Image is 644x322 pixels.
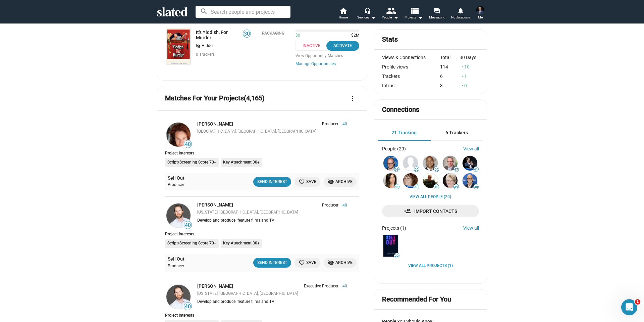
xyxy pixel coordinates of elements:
img: Jonathan Rubenstein [166,203,191,228]
span: Projects [405,13,423,21]
div: [US_STATE], [GEOGRAPHIC_DATA], [GEOGRAPHIC_DATA] [197,210,347,215]
span: 38 [474,185,478,189]
span: 40 [414,185,419,189]
span: 41 [394,185,399,189]
span: $0 [296,33,300,38]
button: Send Interest [253,258,291,268]
mat-icon: headset_mic [364,7,370,13]
span: 40 [338,203,347,208]
span: 40 [338,122,347,127]
div: Project Interests [165,151,359,155]
mat-icon: forum [434,7,440,14]
mat-icon: notifications [457,7,464,13]
span: 40 [338,284,347,289]
span: Import Contacts [387,205,474,217]
div: Send Interest [257,178,287,185]
a: Jina Panebianco [165,121,192,148]
mat-icon: favorite_border [299,260,305,266]
div: People (20) [382,146,406,151]
span: 40 [184,141,192,148]
div: Develop and produce: feature films and TV [197,299,347,305]
div: Services [357,13,376,21]
mat-card-title: Stats [382,35,398,44]
span: Save [299,178,316,185]
div: Profile views [382,64,440,70]
mat-icon: visibility_off [328,260,334,266]
span: 39 [454,185,459,189]
div: Projects (1) [382,225,406,231]
mat-icon: arrow_drop_up [460,74,465,79]
button: Save [294,177,320,187]
span: 50 [434,168,439,172]
mat-icon: arrow_drop_down [369,13,377,21]
div: 1 [460,74,479,79]
button: Send Interest [253,177,291,187]
input: Search people and projects [196,6,290,18]
img: Stephan Paternot [463,156,477,171]
div: 10 [460,64,479,70]
span: Executive Producer [304,284,338,289]
iframe: Intercom live chat [621,299,637,315]
span: Notifications [451,13,470,21]
span: (4,165) [244,94,265,102]
span: Home [339,13,348,21]
span: 41 [474,168,478,172]
span: 69 [394,168,399,172]
img: Pat McCorkle [443,173,458,188]
mat-icon: more_vert [348,94,357,102]
span: Producer [322,203,338,208]
div: Producer [168,264,216,269]
div: Send Interest [257,259,287,266]
div: Producer [168,182,216,188]
span: Archive [328,178,353,185]
span: Me [478,13,483,21]
button: People [378,7,402,21]
li: Key Attachment 30+ [221,239,262,248]
div: People [382,13,398,21]
div: Intros [382,83,440,88]
span: Hidden [202,43,215,49]
a: Notifications [449,7,472,21]
a: It's Yiddish, For Murder [196,30,238,40]
div: Views & Connections [382,55,440,60]
span: 47 [454,168,459,172]
img: Ted Hope [443,156,458,171]
span: 40 [184,222,192,229]
mat-icon: home [339,7,347,15]
mat-icon: arrow_drop_up [460,83,465,88]
button: Archive [324,258,357,268]
mat-card-title: Connections [382,105,419,114]
mat-icon: arrow_drop_down [416,13,424,21]
mat-card-title: Matches For Your Projects [165,94,265,103]
div: 30 Days [460,55,479,60]
span: Messaging [429,13,445,21]
img: Bryan Lord [423,173,438,188]
button: Lee SteinMe [472,5,488,22]
mat-icon: arrow_drop_down [392,13,400,21]
div: 0 [460,83,479,88]
li: Script/Screening Score 70+ [165,239,219,248]
a: View all People (20) [410,194,451,200]
a: It's Yiddish, For Murder [165,27,192,65]
span: Archive [328,259,353,266]
span: 0 Trackers [196,52,215,57]
img: It's Yiddish, For Murder [166,28,191,64]
div: Total [440,55,460,60]
a: [PERSON_NAME] [197,202,233,208]
button: Activate [326,41,359,51]
div: Project Interests [165,232,359,236]
span: 40 [434,185,439,189]
img: Adrienne Stern [403,173,418,188]
a: View all Projects (1) [408,263,453,269]
a: Sell Out [168,175,184,181]
div: Activate [330,42,355,49]
mat-icon: visibility_off [196,43,201,49]
span: $2M [348,33,359,38]
div: 114 [440,64,460,70]
div: [US_STATE], [GEOGRAPHIC_DATA], [GEOGRAPHIC_DATA] [197,291,347,296]
button: Archive [324,177,357,187]
button: Projects [402,7,425,21]
a: View all [463,146,479,151]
